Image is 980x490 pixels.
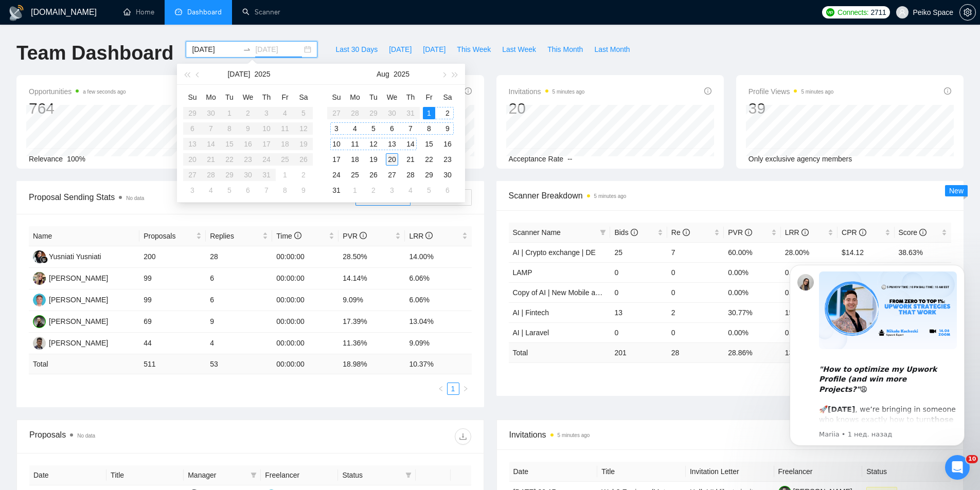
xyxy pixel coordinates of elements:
[405,268,471,289] td: 6.06%
[29,226,139,246] th: Name
[724,262,780,282] td: 0.00%
[401,152,420,167] td: 2025-08-21
[509,155,564,163] span: Acceptance Rate
[438,183,457,198] td: 2025-09-06
[16,41,173,65] h1: Team Dashboard
[272,246,338,268] td: 00:00:00
[330,41,383,58] button: Last 30 Days
[367,184,380,196] div: 2
[349,184,361,196] div: 1
[389,44,412,55] span: [DATE]
[386,169,398,181] div: 27
[405,289,471,311] td: 6.06%
[279,184,291,196] div: 8
[749,85,834,98] span: Profile Views
[631,229,638,236] span: info-circle
[349,138,361,150] div: 11
[202,89,220,105] th: Mo
[349,169,361,181] div: 25
[405,472,412,478] span: filter
[610,342,667,362] td: 201
[447,383,459,395] li: 1
[29,155,63,163] span: Relevance
[77,433,95,439] span: No data
[33,252,101,260] a: YYYusniati Yusniati
[438,89,457,105] th: Sa
[610,302,667,322] td: 13
[327,121,346,136] td: 2025-08-03
[704,87,711,95] span: info-circle
[276,89,294,105] th: Fr
[465,87,472,95] span: info-circle
[346,136,364,152] td: 2025-08-11
[509,428,951,441] span: Invitations
[610,242,667,262] td: 25
[959,4,976,21] button: setting
[404,153,417,166] div: 21
[513,288,620,297] a: Copy of AI | New Mobile app (old)
[441,169,454,181] div: 30
[54,156,81,164] b: [DATE]
[386,122,398,135] div: 6
[610,282,667,302] td: 0
[45,116,163,144] b: 😩
[67,155,85,163] span: 100%
[45,116,163,144] i: "How to optimize my Upwork Profile (and win more Projects?"
[594,193,627,199] time: 5 minutes ago
[420,183,438,198] td: 2025-09-05
[29,428,250,445] div: Proposals
[404,184,417,196] div: 4
[33,337,46,350] img: DS
[966,455,978,463] span: 10
[343,232,367,240] span: PVR
[405,246,471,268] td: 14.00%
[346,121,364,136] td: 2025-08-04
[349,122,361,135] div: 4
[435,383,447,395] button: left
[239,183,257,198] td: 2025-08-06
[192,44,239,55] input: Start date
[364,89,383,105] th: Tu
[15,15,190,196] div: message notification from Mariia, 1 нед. назад. "How to optimize my Upwork Profile (and win more ...
[401,89,420,105] th: Th
[614,228,637,237] span: Bids
[838,7,868,18] span: Connects:
[338,289,405,311] td: 9.09%
[509,189,952,202] span: Scanner Breakdown
[126,195,144,201] span: No data
[220,183,239,198] td: 2025-08-05
[423,122,435,135] div: 8
[610,262,667,282] td: 0
[425,232,433,239] span: info-circle
[346,167,364,183] td: 2025-08-25
[294,232,301,239] span: info-circle
[667,262,724,282] td: 0
[383,121,401,136] td: 2025-08-06
[123,8,154,16] a: homeHome
[862,462,951,482] th: Status
[364,167,383,183] td: 2025-08-26
[451,41,496,58] button: This Week
[438,152,457,167] td: 2025-08-23
[405,354,471,374] td: 10.37 %
[367,138,380,150] div: 12
[423,169,435,181] div: 29
[33,294,46,306] img: DL
[441,107,454,119] div: 2
[404,138,417,150] div: 14
[33,317,108,325] a: MC[PERSON_NAME]
[420,152,438,167] td: 2025-08-22
[944,87,951,95] span: info-circle
[49,273,108,284] div: [PERSON_NAME]
[346,183,364,198] td: 2025-09-01
[553,89,585,95] time: 5 minutes ago
[438,167,457,183] td: 2025-08-30
[945,455,970,480] iframe: Intercom live chat
[785,228,809,237] span: LRR
[438,386,444,392] span: left
[420,105,438,121] td: 2025-08-01
[441,153,454,166] div: 23
[401,121,420,136] td: 2025-08-07
[183,183,202,198] td: 2025-08-03
[423,107,435,119] div: 1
